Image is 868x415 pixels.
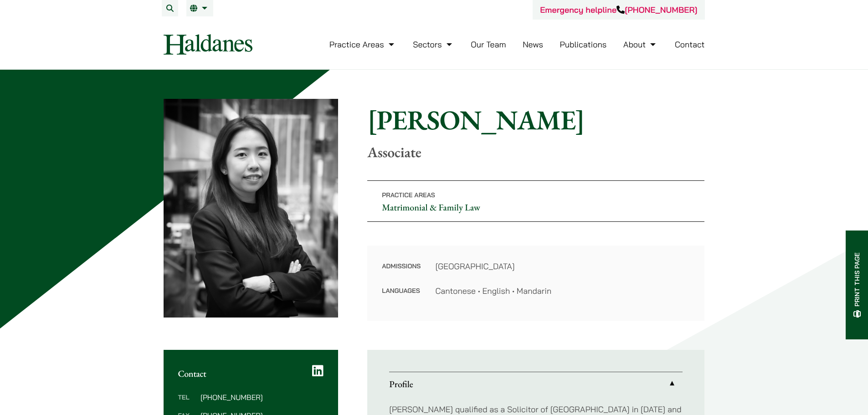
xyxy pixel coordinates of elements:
[435,260,690,272] dd: [GEOGRAPHIC_DATA]
[623,39,658,50] a: About
[190,5,210,12] a: EN
[560,39,607,50] a: Publications
[523,39,543,50] a: News
[413,39,454,50] a: Sectors
[382,260,421,285] dt: Admissions
[675,39,705,50] a: Contact
[164,34,252,55] img: Logo of Haldanes
[382,285,421,297] dt: Languages
[367,143,704,161] p: Associate
[389,372,683,396] a: Profile
[178,368,324,379] h2: Contact
[178,394,197,412] dt: Tel
[540,5,697,15] a: Emergency helpline[PHONE_NUMBER]
[382,191,435,199] span: Practice Areas
[329,39,396,50] a: Practice Areas
[367,103,704,136] h1: [PERSON_NAME]
[200,394,324,401] dd: [PHONE_NUMBER]
[382,201,480,213] a: Matrimonial & Family Law
[435,285,690,297] dd: Cantonese • English • Mandarin
[471,39,506,50] a: Our Team
[312,364,324,377] a: LinkedIn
